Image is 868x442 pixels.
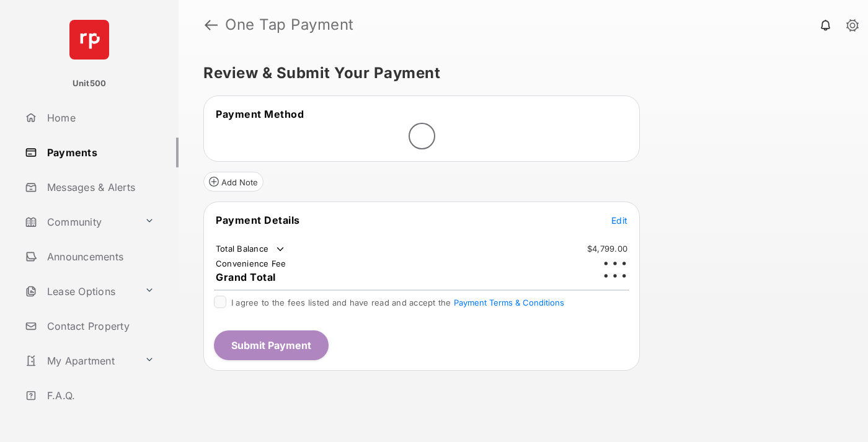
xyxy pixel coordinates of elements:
[611,215,627,226] span: Edit
[216,271,276,283] span: Grand Total
[20,242,179,272] a: Announcements
[215,243,286,255] td: Total Balance
[231,298,564,307] span: I agree to the fees listed and have read and accept the
[20,138,179,167] a: Payments
[454,298,564,307] button: I agree to the fees listed and have read and accept the
[20,276,139,306] a: Lease Options
[203,66,833,81] h5: Review & Submit Your Payment
[216,214,300,226] span: Payment Details
[20,172,179,202] a: Messages & Alerts
[214,330,329,360] button: Submit Payment
[20,207,139,237] a: Community
[203,172,263,192] button: Add Note
[20,346,139,376] a: My Apartment
[215,258,287,269] td: Convenience Fee
[20,311,179,341] a: Contact Property
[225,17,354,32] strong: One Tap Payment
[611,214,627,226] button: Edit
[216,108,304,120] span: Payment Method
[587,243,628,254] td: $4,799.00
[20,103,179,133] a: Home
[20,381,179,410] a: F.A.Q.
[69,20,109,60] img: svg+xml;base64,PHN2ZyB4bWxucz0iaHR0cDovL3d3dy53My5vcmcvMjAwMC9zdmciIHdpZHRoPSI2NCIgaGVpZ2h0PSI2NC...
[73,77,107,90] p: Unit500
